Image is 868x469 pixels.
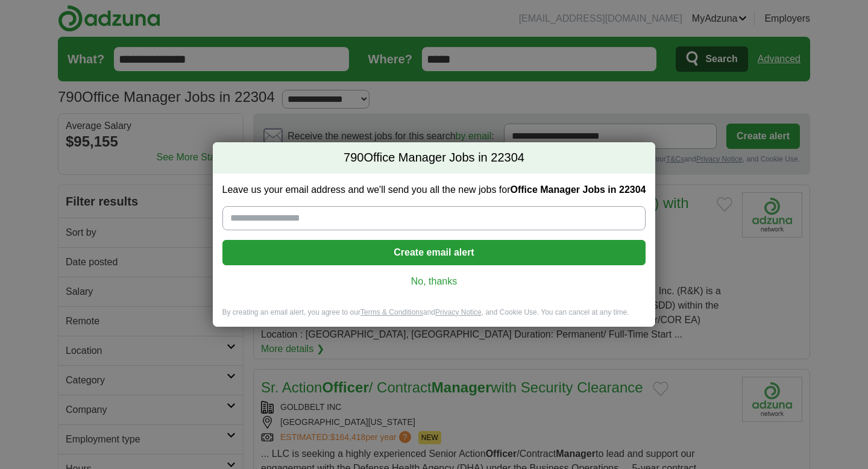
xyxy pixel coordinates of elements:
a: No, thanks [232,275,637,288]
span: 790 [344,150,363,166]
a: Privacy Notice [435,308,482,316]
strong: Office Manager Jobs in 22304 [511,184,646,195]
h2: Office Manager Jobs in 22304 [213,142,656,174]
label: Leave us your email address and we'll send you all the new jobs for [222,183,646,197]
a: Terms & Conditions [360,308,423,316]
button: Create email alert [222,240,646,265]
div: By creating an email alert, you agree to our and , and Cookie Use. You can cancel at any time. [213,307,656,327]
